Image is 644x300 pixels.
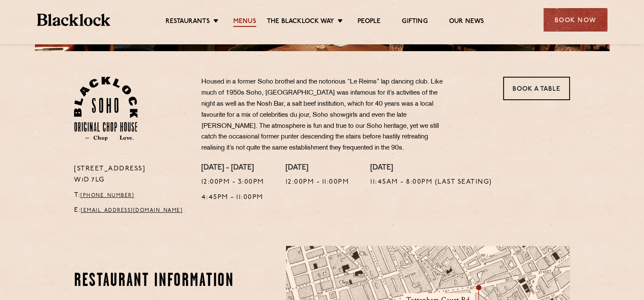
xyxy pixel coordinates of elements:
[166,17,210,27] a: Restaurants
[402,17,427,27] a: Gifting
[286,177,349,188] p: 12:00pm - 11:00pm
[81,208,183,213] a: [EMAIL_ADDRESS][DOMAIN_NAME]
[74,190,189,201] p: T:
[286,164,349,173] h4: [DATE]
[267,17,334,27] a: The Blacklock Way
[358,17,381,27] a: People
[74,271,237,292] h2: Restaurant information
[503,77,570,100] a: Book a Table
[370,177,492,188] p: 11:45am - 8:00pm (Last seating)
[74,77,137,141] img: Soho-stamp-default.svg
[201,164,264,173] h4: [DATE] - [DATE]
[233,17,256,27] a: Menus
[74,205,189,216] p: E:
[80,193,134,198] a: [PHONE_NUMBER]
[449,17,484,27] a: Our News
[37,14,111,26] img: BL_Textured_Logo-footer-cropped.svg
[370,164,492,173] h4: [DATE]
[201,77,452,154] p: Housed in a former Soho brothel and the notorious “Le Reims” lap dancing club. Like much of 1950s...
[74,164,189,186] p: [STREET_ADDRESS] W1D 7LG
[201,192,264,203] p: 4:45pm - 11:00pm
[201,177,264,188] p: 12:00pm - 3:00pm
[544,8,607,32] div: Book Now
